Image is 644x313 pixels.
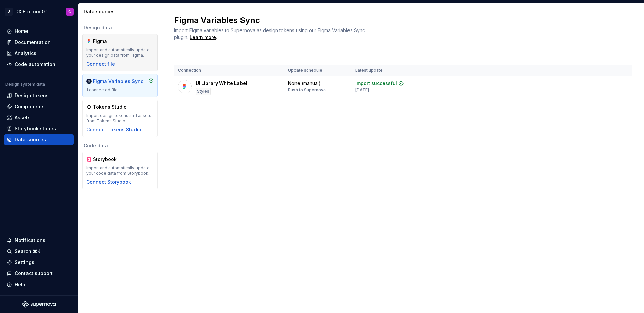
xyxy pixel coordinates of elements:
div: Figma [93,38,125,45]
div: Code data [82,142,158,149]
svg: Supernova Logo [22,301,56,308]
div: Settings [15,259,34,266]
a: Analytics [4,48,74,59]
div: Code automation [15,61,55,68]
div: Styles [196,88,211,95]
div: 1 connected file [86,87,154,93]
div: G [68,9,71,14]
div: Documentation [15,39,51,46]
div: Tokens Studio [93,104,127,110]
div: Assets [15,114,31,121]
div: Search ⌘K [15,248,40,255]
a: Data sources [4,134,74,145]
button: Help [4,279,74,290]
div: Import and automatically update your code data from Storybook. [86,165,154,176]
div: Import and automatically update your design data from Figma. [86,47,154,58]
div: Push to Supernova [288,87,326,93]
a: Assets [4,112,74,123]
div: Design system data [5,82,45,87]
a: FigmaImport and automatically update your design data from Figma.Connect file [82,34,158,71]
button: Connect Tokens Studio [86,126,141,133]
button: Search ⌘K [4,246,74,257]
a: Learn more [190,34,216,41]
a: Home [4,26,74,37]
div: None (manual) [288,80,321,87]
div: Analytics [15,50,36,57]
th: Update schedule [284,65,351,76]
div: Storybook stories [15,125,56,132]
div: U [5,8,13,16]
div: Import successful [355,80,397,87]
a: Code automation [4,59,74,70]
div: Home [15,28,28,35]
div: Design data [82,24,158,31]
span: Import Figma variables to Supernova as design tokens using our Figma Variables Sync plugin. [174,27,366,40]
button: Notifications [4,235,74,246]
a: Settings [4,257,74,268]
div: Storybook [93,156,125,163]
button: Connect file [86,61,115,67]
th: Connection [174,65,284,76]
button: Contact support [4,268,74,279]
span: . [189,35,217,40]
a: Components [4,101,74,112]
th: Latest update [351,65,421,76]
a: Tokens StudioImport design tokens and assets from Tokens StudioConnect Tokens Studio [82,100,158,137]
div: Import design tokens and assets from Tokens Studio [86,113,154,124]
a: Design tokens [4,90,74,101]
div: Data sources [15,136,46,143]
div: Help [15,281,25,288]
div: Figma Variables Sync [93,78,143,85]
div: UI Library White Label [196,80,247,87]
div: DX Factory 0.1 [15,8,48,15]
button: Connect Storybook [86,179,131,185]
div: [DATE] [355,87,369,93]
div: Notifications [15,237,45,244]
a: StorybookImport and automatically update your code data from Storybook.Connect Storybook [82,152,158,189]
a: Documentation [4,37,74,48]
button: UDX Factory 0.1G [1,4,76,19]
a: Storybook stories [4,123,74,134]
div: Components [15,103,45,110]
div: Data sources [84,8,159,15]
div: Design tokens [15,92,49,99]
h2: Figma Variables Sync [174,15,624,26]
a: Figma Variables Sync1 connected file [82,74,158,97]
div: Contact support [15,270,53,277]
